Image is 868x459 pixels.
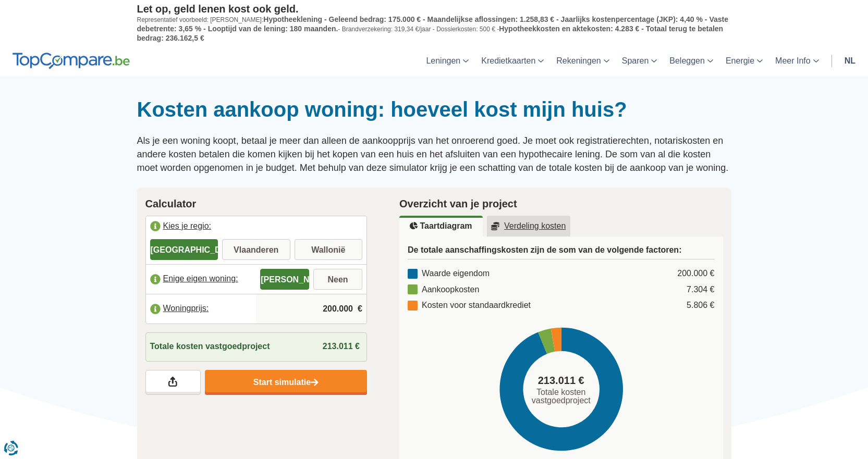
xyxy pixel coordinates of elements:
span: € [358,303,362,315]
label: Neen [313,269,362,290]
a: Beleggen [663,45,719,76]
a: Kredietkaarten [475,45,550,76]
div: 7.304 € [687,284,714,296]
p: Let op, geld lenen kost ook geld. [137,3,731,15]
label: Woningprijs: [146,297,256,320]
div: 200.000 € [677,268,714,280]
u: Taartdiagram [410,222,472,230]
a: nl [838,45,862,76]
img: TopCompare [13,53,130,69]
label: Wallonië [295,239,363,260]
label: [PERSON_NAME] [260,269,309,290]
div: Aankoopkosten [408,284,479,296]
h1: Kosten aankoop woning: hoeveel kost mijn huis? [137,97,731,122]
p: Als je een woning koopt, betaal je meer dan alleen de aankoopprijs van het onroerend goed. Je moe... [137,134,731,175]
span: 213.011 € [538,373,584,388]
label: Kies je regio: [146,216,367,239]
a: Start simulatie [205,370,367,395]
img: Start simulatie [311,378,319,387]
span: Hypotheeklening - Geleend bedrag: 175.000 € - Maandelijkse aflossingen: 1.258,83 € - Jaarlijks ko... [137,15,728,33]
u: Verdeling kosten [491,222,566,230]
h2: Calculator [145,196,368,212]
a: Sparen [616,45,664,76]
a: Energie [719,45,769,76]
span: Hypotheekkosten en aktekosten: 4.283 € - Totaal terug te betalen bedrag: 236.162,5 € [137,24,724,42]
a: Deel je resultaten [145,370,201,395]
span: 213.011 € [323,342,360,351]
a: Leningen [420,45,475,76]
div: 5.806 € [687,300,714,312]
h3: De totale aanschaffingskosten zijn de som van de volgende factoren: [408,245,715,259]
p: Representatief voorbeeld: [PERSON_NAME]: - Brandverzekering: 319,34 €/jaar - Dossierkosten: 500 € - [137,15,731,43]
span: Totale kosten vastgoedproject [150,341,270,353]
a: Rekeningen [550,45,615,76]
input: | [260,295,362,323]
div: Kosten voor standaardkrediet [408,300,531,312]
label: Vlaanderen [222,239,290,260]
div: Waarde eigendom [408,268,490,280]
span: Totale kosten vastgoedproject [527,388,595,405]
a: Meer Info [769,45,825,76]
label: Enige eigen woning: [146,268,256,291]
label: [GEOGRAPHIC_DATA] [150,239,218,260]
h2: Overzicht van je project [399,196,723,212]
